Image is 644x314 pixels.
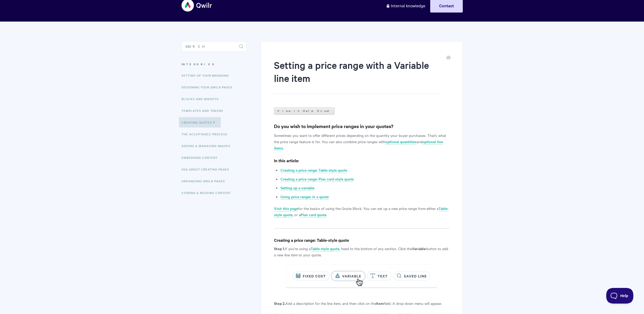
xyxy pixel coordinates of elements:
a: The Acceptance Process [182,129,231,139]
strong: Step 1. [274,246,285,251]
a: Creating a price range: Plan card-style quote [280,176,354,182]
p: for the basics of using the Quote Block. You can set up a new price range from either a , or a . [274,205,449,218]
strong: Item [376,300,384,306]
a: optional line items [274,139,443,151]
p: Sometimes you want to offer different prices depending on the quantity your buyer purchases. That... [274,132,449,151]
a: Creating a price range: Table-style quote [280,167,347,173]
h3: Categories [182,59,246,69]
a: FAQ About Creating Pages [182,164,233,174]
a: Setting up a variable [280,185,314,191]
a: Blocks and Widgets [182,94,223,104]
a: Visit this page [274,206,298,212]
a: Embedding Content [182,152,222,163]
input: Search [182,41,246,52]
a: Plan card quote [301,212,326,218]
a: Print this Article [446,55,451,61]
strong: Variable [412,246,426,251]
a: Creating Quotes [179,117,221,128]
a: Table-style quote [311,246,339,252]
p: Add a description for the line item, and then click on the field. A drop down menu will appear. [274,300,449,306]
a: Templates and Tokens [182,105,227,116]
a: Organizing Qwilr Pages [182,176,229,186]
a: optional quantities [385,139,416,145]
a: Table-style quote [274,206,449,218]
h1: Setting a price range with a Variable line item [274,58,441,94]
a: Designing Your Qwilr Pages [182,82,236,92]
h4: In this article: [274,157,449,164]
a: View in Help Scout [274,107,335,114]
strong: Do you wish to implement price ranges in your quotes? [274,123,393,129]
strong: Step 2. [274,300,285,306]
a: Storing & Reusing Content [182,188,235,198]
a: Adding & Managing Images [182,141,234,151]
h4: Creating a price range: Table-style quote [274,237,449,243]
p: If you're using a , head to the bottom of any section. Click the button to add a new line item to... [274,245,449,258]
a: Using price ranges in a quote [280,194,329,200]
a: Setting up your Branding [182,70,233,81]
iframe: Toggle Customer Support [606,288,634,304]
